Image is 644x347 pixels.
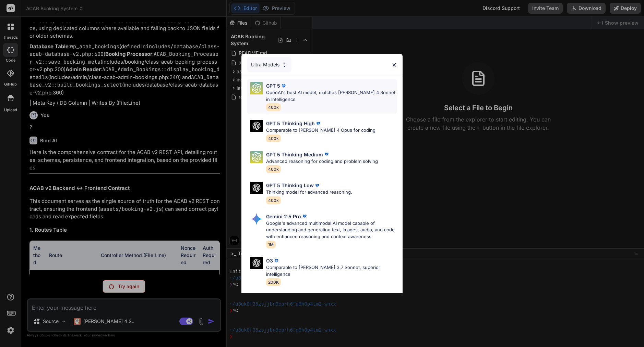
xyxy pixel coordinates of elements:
[266,165,281,173] span: 400k
[266,257,273,264] p: O3
[323,151,330,158] img: premium
[391,62,397,68] img: close
[266,120,315,127] p: GPT 5 Thinking High
[266,196,281,204] span: 400k
[266,264,397,278] p: Comparable to [PERSON_NAME] 3.7 Sonnet, superior intelligence
[266,158,378,165] p: Advanced reasoning for coding and problem solving
[266,220,397,240] p: Google's advanced multimodal AI model capable of understanding and generating text, images, audio...
[315,120,322,127] img: premium
[266,134,281,142] span: 400k
[280,82,287,89] img: premium
[266,89,397,103] p: OpenAI's best AI model, matches [PERSON_NAME] 4 Sonnet in Intelligence
[250,213,263,225] img: Pick Models
[266,189,352,196] p: Thinking model for advanced reasoning.
[266,82,280,89] p: GPT 5
[266,103,281,111] span: 400k
[266,213,301,220] p: Gemini 2.5 Pro
[266,127,375,134] p: Comparable to [PERSON_NAME] 4 Opus for coding
[247,57,291,72] div: Ultra Models
[266,241,276,248] span: 1M
[250,82,263,94] img: Pick Models
[250,151,263,163] img: Pick Models
[250,182,263,194] img: Pick Models
[301,213,308,220] img: premium
[273,257,280,264] img: premium
[250,120,263,132] img: Pick Models
[314,182,321,189] img: premium
[266,182,314,189] p: GPT 5 Thinking Low
[250,257,263,269] img: Pick Models
[266,278,281,286] span: 200K
[282,62,287,68] img: Pick Models
[266,151,323,158] p: GPT 5 Thinking Medium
